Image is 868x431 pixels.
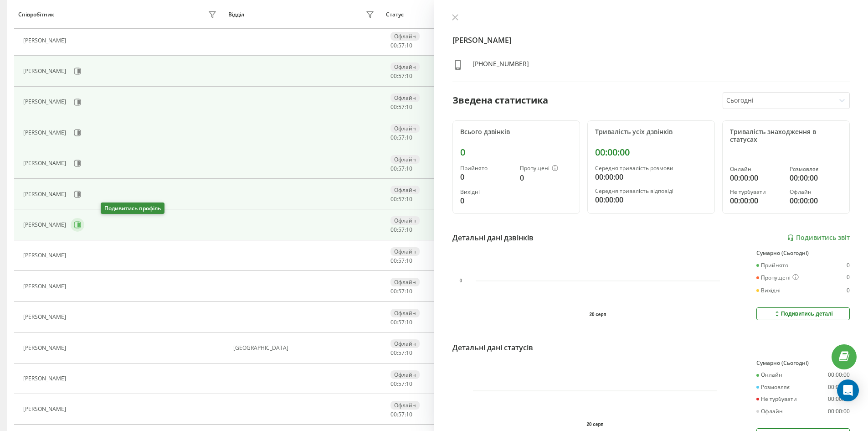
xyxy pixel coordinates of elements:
[390,155,420,164] div: Офлайн
[23,375,68,382] div: [PERSON_NAME]
[390,196,412,203] div: : :
[390,349,397,357] span: 00
[398,134,405,141] span: 57
[23,252,68,259] div: [PERSON_NAME]
[452,342,533,353] div: Детальні дані статусів
[520,165,572,172] div: Пропущені
[18,11,54,18] div: Співробітник
[406,72,412,80] span: 10
[390,62,420,71] div: Офлайн
[406,134,412,141] span: 10
[460,165,513,171] div: Прийнято
[595,165,707,171] div: Середня тривалість розмови
[398,318,405,326] span: 57
[398,226,405,234] span: 57
[589,312,606,317] text: 20 серп
[406,257,412,265] span: 10
[452,93,548,107] div: Зведена статистика
[390,287,397,295] span: 00
[390,350,412,356] div: : :
[406,287,412,295] span: 10
[228,11,244,18] div: Відділ
[390,278,420,286] div: Офлайн
[473,59,529,73] div: [PHONE_NUMBER]
[730,172,782,183] div: 00:00:00
[460,147,572,158] div: 0
[390,135,412,141] div: : :
[828,396,850,402] div: 00:00:00
[390,318,397,326] span: 00
[390,227,412,233] div: : :
[390,73,412,79] div: : :
[390,380,397,388] span: 00
[460,128,572,136] div: Всього дзвінків
[23,68,68,74] div: [PERSON_NAME]
[390,370,420,379] div: Офлайн
[790,189,842,195] div: Офлайн
[828,384,850,390] div: 00:00:00
[790,172,842,183] div: 00:00:00
[595,128,707,136] div: Тривалість усіх дзвінків
[756,307,850,320] button: Подивитись деталі
[390,166,412,172] div: : :
[452,232,534,243] div: Детальні дані дзвінків
[23,99,68,105] div: [PERSON_NAME]
[390,124,420,133] div: Офлайн
[406,380,412,388] span: 10
[847,262,850,269] div: 0
[390,134,397,141] span: 00
[406,410,412,418] span: 10
[390,93,420,102] div: Офлайн
[390,288,412,295] div: : :
[398,195,405,203] span: 57
[756,274,799,281] div: Пропущені
[390,247,420,256] div: Офлайн
[390,72,397,80] span: 00
[787,234,850,242] a: Подивитись звіт
[756,250,850,256] div: Сумарно (Сьогодні)
[390,226,397,234] span: 00
[406,165,412,172] span: 10
[398,42,405,49] span: 57
[390,319,412,326] div: : :
[390,258,412,264] div: : :
[459,279,462,284] text: 0
[756,360,850,366] div: Сумарно (Сьогодні)
[23,191,68,197] div: [PERSON_NAME]
[398,257,405,265] span: 57
[460,189,513,195] div: Вихідні
[101,203,164,214] div: Подивитись профіль
[406,42,412,49] span: 10
[595,194,707,205] div: 00:00:00
[406,195,412,203] span: 10
[398,410,405,418] span: 57
[390,195,397,203] span: 00
[390,411,412,418] div: : :
[773,310,833,317] div: Подивитись деталі
[23,222,68,228] div: [PERSON_NAME]
[790,195,842,206] div: 00:00:00
[398,349,405,357] span: 57
[847,287,850,294] div: 0
[390,42,412,49] div: : :
[233,345,377,351] div: [GEOGRAPHIC_DATA]
[390,257,397,265] span: 00
[756,372,782,378] div: Онлайн
[595,188,707,194] div: Середня тривалість відповіді
[23,130,68,136] div: [PERSON_NAME]
[828,408,850,415] div: 00:00:00
[730,195,782,206] div: 00:00:00
[390,104,412,110] div: : :
[23,160,68,166] div: [PERSON_NAME]
[595,147,707,158] div: 00:00:00
[390,32,420,41] div: Офлайн
[828,372,850,378] div: 00:00:00
[730,166,782,172] div: Онлайн
[460,195,513,206] div: 0
[406,349,412,357] span: 10
[406,103,412,111] span: 10
[406,318,412,326] span: 10
[23,283,68,290] div: [PERSON_NAME]
[398,72,405,80] span: 57
[837,379,859,401] div: Open Intercom Messenger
